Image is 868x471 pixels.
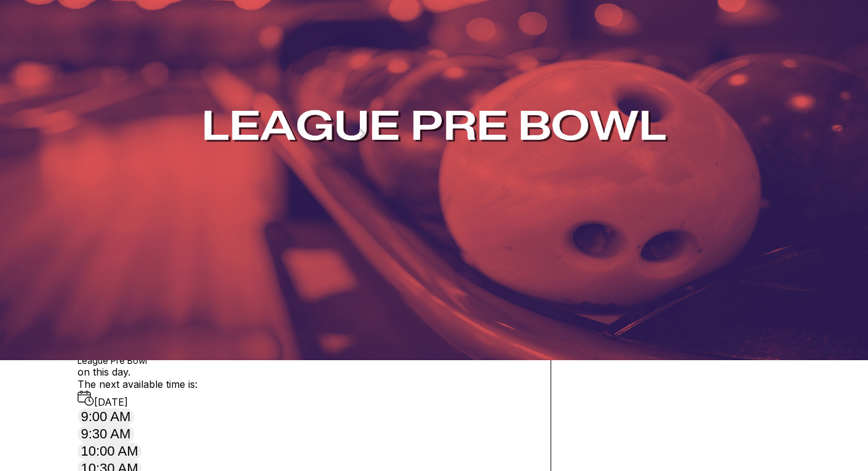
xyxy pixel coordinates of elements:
[78,378,532,408] div: The next available time is:
[78,408,135,425] button: 9:00 AM
[352,124,372,143] button: Next Month
[78,425,135,443] button: 9:30 AM
[78,390,532,408] div: [DATE]
[78,343,532,378] div: Unfortunately, there are no available times for on this day.
[78,355,532,366] a: League Pre Bowl
[78,443,142,460] button: 10:00 AM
